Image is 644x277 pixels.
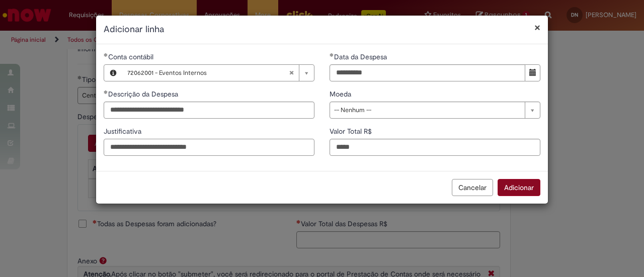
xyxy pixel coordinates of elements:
span: Moeda [330,89,353,99]
a: 72062001 - Eventos InternosLimpar campo Conta contábil [122,65,314,81]
button: Conta contábil, Visualizar este registro 72062001 - Eventos Internos [104,65,122,81]
abbr: Limpar campo Conta contábil [284,65,299,81]
button: Mostrar calendário para Data da Despesa [525,64,540,81]
span: Descrição da Despesa [108,89,180,99]
span: 72062001 - Eventos Internos [127,65,289,81]
span: Necessários - Conta contábil [108,52,155,61]
button: Adicionar [498,179,540,196]
span: Obrigatório Preenchido [104,53,108,57]
span: Obrigatório Preenchido [104,90,108,94]
input: Justificativa [104,139,314,156]
button: Cancelar [452,179,493,196]
h2: Adicionar linha [104,23,540,36]
span: -- Nenhum -- [334,102,520,118]
span: Justificativa [104,127,143,136]
input: Valor Total R$ [330,139,540,156]
span: Valor Total R$ [330,127,374,136]
button: Fechar modal [534,22,540,33]
span: Obrigatório Preenchido [330,53,334,57]
input: Descrição da Despesa [104,102,314,119]
span: Data da Despesa [334,52,389,61]
input: Data da Despesa 24 September 2025 Wednesday [330,64,525,81]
